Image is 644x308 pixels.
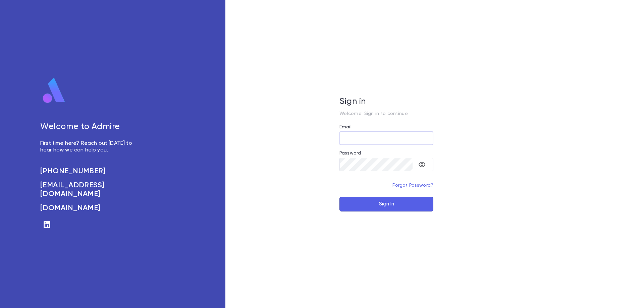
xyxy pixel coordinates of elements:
h5: Sign in [339,97,433,107]
p: Welcome! Sign in to continue. [339,111,433,116]
a: [EMAIL_ADDRESS][DOMAIN_NAME] [40,181,140,198]
img: logo [40,77,68,104]
label: Password [339,150,361,156]
a: [DOMAIN_NAME] [40,204,140,212]
button: Sign In [339,197,433,211]
button: toggle password visibility [415,158,429,171]
a: Forgot Password? [392,183,433,188]
a: [PHONE_NUMBER] [40,167,140,176]
p: First time here? Reach out [DATE] to hear how we can help you. [40,140,140,153]
label: Email [339,124,352,130]
h5: Welcome to Admire [40,122,140,132]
